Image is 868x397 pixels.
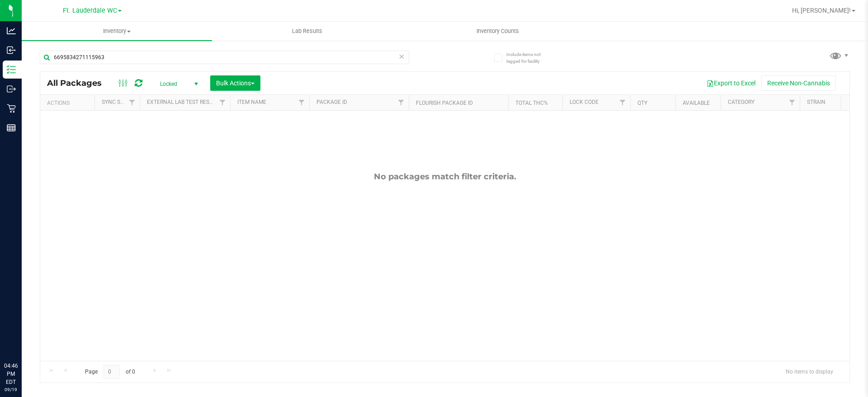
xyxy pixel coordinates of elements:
inline-svg: Analytics [7,26,16,35]
span: All Packages [47,78,111,88]
a: Inventory [22,22,212,41]
a: Filter [615,95,630,110]
div: Actions [47,100,91,106]
inline-svg: Retail [7,104,16,113]
a: Flourish Package ID [416,100,473,106]
span: Hi, [PERSON_NAME]! [792,7,851,14]
a: Sync Status [102,99,137,105]
button: Export to Excel [701,75,761,91]
span: No items to display [778,365,840,378]
input: Search Package ID, Item Name, SKU, Lot or Part Number... [40,51,409,64]
a: Total THC% [515,100,548,106]
inline-svg: Inventory [7,65,16,74]
span: Page of 0 [77,365,142,379]
span: Ft. Lauderdale WC [63,7,117,14]
a: Filter [125,95,140,110]
span: Clear [398,51,405,62]
a: External Lab Test Result [147,99,218,105]
a: Filter [785,95,800,110]
a: Filter [394,95,409,110]
div: No packages match filter criteria. [40,172,849,182]
a: Inventory Counts [402,22,593,41]
inline-svg: Reports [7,123,16,132]
span: Bulk Actions [216,79,255,87]
inline-svg: Outbound [7,84,16,93]
a: Package ID [316,99,347,105]
a: Lab Results [212,22,402,41]
inline-svg: Inbound [7,46,16,55]
span: Include items not tagged for facility [506,51,552,65]
a: Item Name [237,99,266,105]
a: Qty [637,100,647,106]
span: Lab Results [280,27,335,35]
span: Inventory [22,27,212,35]
p: 04:46 PM EDT [4,362,18,386]
a: Available [683,100,710,106]
span: Inventory Counts [464,27,531,35]
a: Filter [215,95,230,110]
a: Strain [807,99,826,105]
a: Lock Code [570,99,599,105]
button: Bulk Actions [210,75,260,91]
a: Filter [294,95,309,110]
p: 09/19 [4,386,18,393]
a: Category [728,99,755,105]
iframe: Resource center [9,325,36,352]
button: Receive Non-Cannabis [761,75,836,91]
